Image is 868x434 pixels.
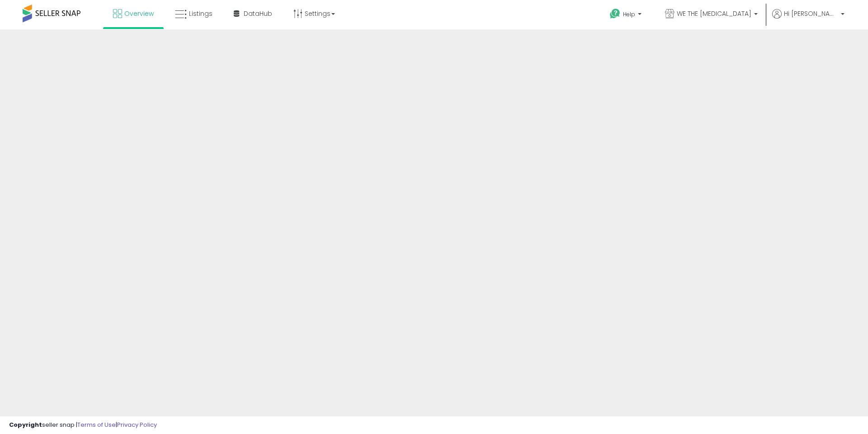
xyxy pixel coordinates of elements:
[609,8,621,19] i: Get Help
[772,9,844,29] a: Hi [PERSON_NAME]
[784,9,838,18] span: Hi [PERSON_NAME]
[603,1,651,29] a: Help
[244,9,272,18] span: DataHub
[124,9,154,18] span: Overview
[677,9,751,18] span: WE THE [MEDICAL_DATA]
[189,9,212,18] span: Listings
[623,10,635,18] span: Help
